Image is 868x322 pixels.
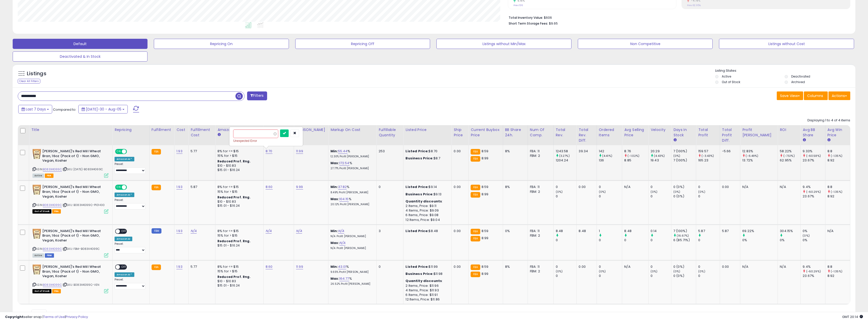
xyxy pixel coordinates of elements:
[677,234,689,238] small: (16.67%)
[742,127,775,138] div: Profit [PERSON_NAME]
[217,264,260,269] div: 8% for <= $15
[719,39,854,49] button: Listings without Cost
[804,91,828,100] button: Columns
[405,204,448,208] div: 2 Items, Price: $9.11
[651,238,671,242] div: 0
[831,190,842,194] small: (-1.35%)
[191,127,213,138] div: Fulfillment Cost
[295,39,430,49] button: Repricing Off
[742,158,778,163] div: 13.72%
[556,229,577,233] div: 8.48
[807,93,823,98] span: Columns
[559,154,570,158] small: (3.27%)
[31,127,110,132] div: Title
[780,185,797,189] div: N/A
[471,236,480,241] small: FBA
[405,199,442,204] b: Quantity discounts
[152,127,172,132] div: Fulfillment
[471,127,501,138] div: Current Buybox Price
[176,184,182,190] a: 1.93
[698,190,705,194] small: (0%)
[482,149,489,154] span: 8.59
[599,185,622,189] div: 0
[152,185,161,190] small: FBA
[66,314,88,319] a: Privacy Policy
[651,229,671,233] div: 0.14
[530,190,550,194] div: FBM: 2
[330,184,338,189] b: Min:
[217,168,260,172] div: $15.01 - $16.24
[556,264,577,269] div: 0
[803,138,806,142] small: Avg BB Share.
[330,127,374,132] div: Markup on Cost
[405,229,448,233] div: $8.48
[217,149,260,154] div: 8% for <= $15
[330,203,373,206] p: 20.12% Profit [PERSON_NAME]
[379,149,399,154] div: 253
[509,15,543,20] b: Total Inventory Value:
[803,149,825,154] div: 9.33%
[624,158,648,163] div: 8.85
[405,264,448,269] div: $11.99
[701,154,714,158] small: (-3.43%)
[176,229,182,234] a: 1.93
[296,264,303,269] a: 11.99
[624,185,644,189] div: N/A
[791,80,805,84] label: Archived
[780,229,800,233] div: 304.15%
[673,154,680,158] small: (0%)
[120,229,128,233] span: OFF
[26,107,46,112] span: Last 7 Days
[115,157,134,161] div: Amazon AI *
[32,149,108,177] div: ASIN:
[454,149,465,154] div: 0.00
[32,149,41,159] img: 518DbMdJCzL._SL40_.jpg
[330,229,338,233] b: Min:
[806,154,821,158] small: (-60.58%)
[624,229,648,233] div: 8.48
[32,253,44,258] span: All listings currently available for purchase on Amazon
[673,127,694,138] div: Days In Stock
[266,264,273,269] a: 8.60
[742,238,778,242] div: 0%
[32,185,41,195] img: 518DbMdJCzL._SL40_.jpg
[217,164,260,168] div: $10 - $10.83
[556,158,577,163] div: 1204.24
[339,276,349,281] a: 164.77
[827,138,830,142] small: Avg Win Price.
[624,149,648,154] div: 8.76
[43,283,62,287] a: B083X4G99C
[454,264,465,269] div: 0.00
[339,161,349,166] a: 172.54
[673,138,676,142] small: Days In Stock.
[266,149,272,154] a: 8.70
[338,149,348,154] a: 55.44
[217,243,260,248] div: $15.01 - $16.24
[296,229,302,234] a: N/A
[509,14,846,20] li: $606
[191,149,211,154] div: 5.77
[722,185,736,189] div: 0.00
[579,264,593,269] div: 0.00
[330,197,339,201] b: Max:
[32,185,108,213] div: ASIN:
[746,154,758,158] small: (-6.49%)
[176,149,182,154] a: 1.93
[339,240,345,245] a: N/A
[405,184,429,189] b: Listed Price:
[42,264,104,280] b: [PERSON_NAME]'s Red Mill Wheat Bran, 16oz (Pack of 1) - Non GMO, Vegan, Kosher
[338,184,347,190] a: 37.82
[803,185,825,189] div: 9.4%
[698,127,718,138] div: Total Profit
[803,127,823,138] div: Avg BB Share
[330,149,338,154] b: Min:
[556,194,577,199] div: 0
[698,229,720,233] div: 5.87
[482,156,489,161] span: 8.99
[405,149,429,154] b: Listed Price:
[780,238,800,242] div: 0%
[405,199,448,204] div: :
[803,158,825,163] div: 23.67%
[43,167,62,172] a: B083X4G99C
[217,233,260,238] div: 15% for > $15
